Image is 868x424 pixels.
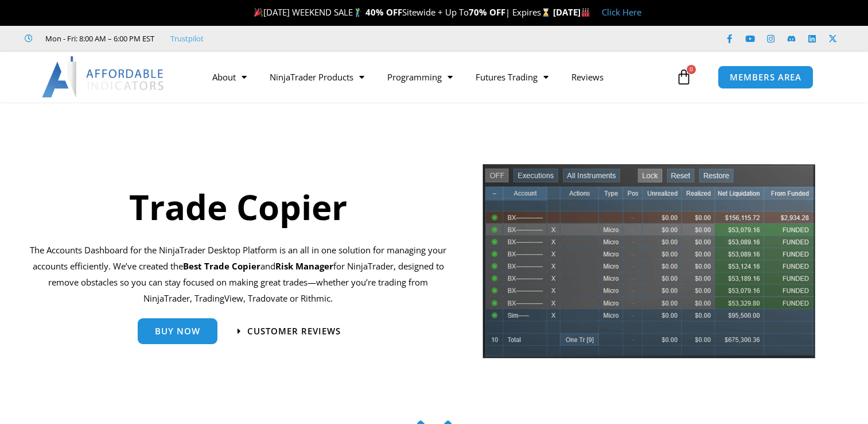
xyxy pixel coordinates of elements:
img: LogoAI | Affordable Indicators – NinjaTrader [42,56,165,98]
img: tradecopier | Affordable Indicators – NinjaTrader [481,163,816,368]
a: Futures Trading [464,64,560,90]
a: Reviews [560,64,615,90]
span: Buy Now [155,327,200,336]
a: About [201,64,258,90]
a: Buy Now [138,318,217,344]
a: 0 [659,60,709,94]
img: 🏭 [581,8,590,17]
strong: 70% OFF [469,6,505,18]
a: MEMBERS AREA [718,65,813,89]
a: Trustpilot [170,32,204,45]
nav: Menu [201,64,673,90]
strong: Risk Manager [275,260,333,272]
img: 🏌️‍♂️ [353,8,362,17]
a: Programming [376,64,464,90]
span: MEMBERS AREA [730,73,801,82]
a: Customer Reviews [238,327,341,336]
strong: 40% OFF [365,6,402,18]
b: Best Trade Copier [183,260,260,272]
a: Click Here [602,6,641,18]
strong: [DATE] [553,6,590,18]
span: Customer Reviews [247,327,341,336]
img: ⌛ [542,8,550,17]
span: 0 [687,65,696,74]
img: 🎉 [254,8,263,17]
h1: Trade Copier [30,183,447,231]
p: The Accounts Dashboard for the NinjaTrader Desktop Platform is an all in one solution for managin... [30,242,447,306]
span: Mon - Fri: 8:00 AM – 6:00 PM EST [42,32,154,45]
span: [DATE] WEEKEND SALE Sitewide + Up To | Expires [251,6,552,18]
a: NinjaTrader Products [258,64,376,90]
